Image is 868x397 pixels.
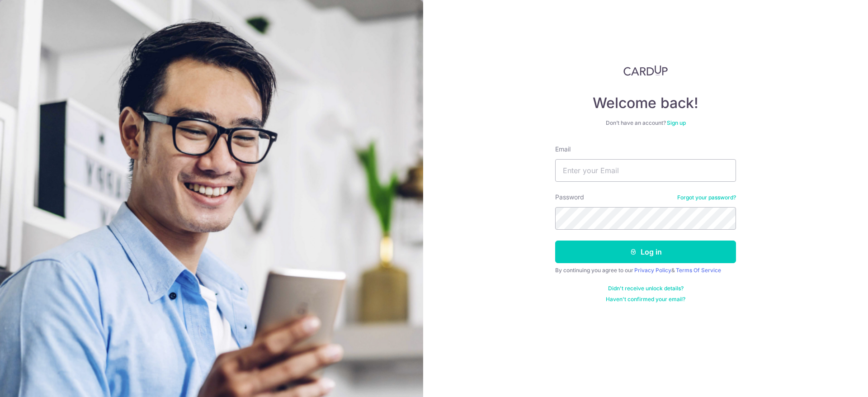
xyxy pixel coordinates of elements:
[555,94,736,112] h4: Welcome back!
[677,194,736,201] a: Forgot your password?
[555,159,736,182] input: Enter your Email
[608,285,684,292] a: Didn't receive unlock details?
[555,145,571,154] label: Email
[555,119,736,127] div: Don’t have an account?
[667,119,686,126] a: Sign up
[606,296,685,303] a: Haven't confirmed your email?
[634,267,671,274] a: Privacy Policy
[555,193,584,202] label: Password
[676,267,721,274] a: Terms Of Service
[555,267,736,274] div: By continuing you agree to our &
[555,241,736,263] button: Log in
[623,65,668,76] img: CardUp Logo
